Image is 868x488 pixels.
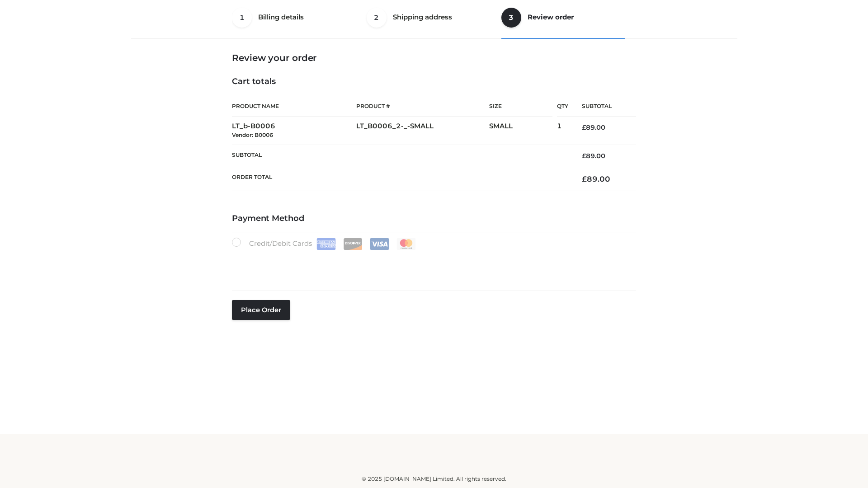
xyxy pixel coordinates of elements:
th: Product Name [232,96,356,117]
button: Place order [232,300,290,320]
h4: Payment Method [232,214,636,224]
h3: Review your order [232,52,636,63]
iframe: Secure payment input frame [230,248,634,281]
th: Size [489,96,552,117]
span: £ [582,152,586,160]
span: £ [582,123,586,131]
bdi: 89.00 [582,174,610,183]
img: Discover [343,238,363,250]
h4: Cart totals [232,77,636,87]
th: Order Total [232,167,568,191]
img: Mastercard [396,238,416,250]
bdi: 89.00 [582,152,605,160]
th: Subtotal [232,145,568,167]
bdi: 89.00 [582,123,605,131]
img: Visa [370,238,389,250]
div: © 2025 [DOMAIN_NAME] Limited. All rights reserved. [134,474,734,483]
th: Product # [356,96,489,117]
th: Subtotal [568,96,636,117]
td: 1 [557,117,568,145]
td: LT_b-B0006 [232,117,356,145]
span: £ [582,174,587,183]
th: Qty [557,96,568,117]
img: Amex [316,238,336,250]
td: SMALL [489,117,557,145]
label: Credit/Debit Cards [232,238,417,250]
small: Vendor: B0006 [232,131,273,138]
td: LT_B0006_2-_-SMALL [356,117,489,145]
